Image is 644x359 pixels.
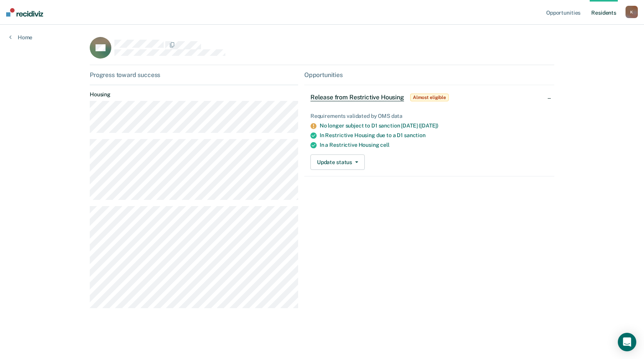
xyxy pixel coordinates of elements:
div: Release from Restrictive HousingAlmost eligible [304,85,554,110]
div: No longer subject to D1 sanction [DATE] ([DATE]) [320,122,548,129]
dt: Housing [90,91,298,98]
span: cell [380,142,389,148]
button: Update status [310,154,365,170]
div: In a Restrictive Housing [320,142,548,148]
div: Requirements validated by OMS data [310,113,548,119]
div: Open Intercom Messenger [618,333,636,351]
span: Release from Restrictive Housing [310,94,404,101]
div: Opportunities [304,71,554,79]
img: Recidiviz [6,8,43,17]
div: In Restrictive Housing due to a D1 [320,132,548,139]
div: Progress toward success [90,71,298,79]
a: Home [9,34,32,41]
span: sanction [404,132,426,138]
button: K [626,6,638,18]
span: Almost eligible [410,94,449,101]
